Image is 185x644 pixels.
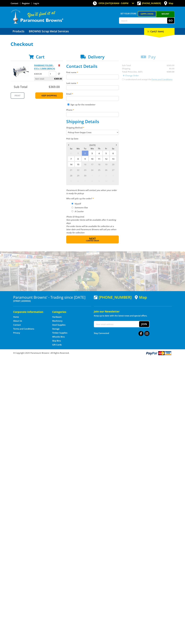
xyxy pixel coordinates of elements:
[34,64,55,70] a: PANBRAKE FOLDER - 610 x 1.0MM (BENCH)
[82,167,88,173] span: 23
[82,147,88,150] span: Tu
[35,92,63,99] a: Keep Shopping
[144,28,175,35] div: Cart
[27,28,71,35] a: Go to the BROWNS Scrap Metal Services page
[167,18,174,23] button: Go
[103,156,109,161] span: 12
[89,237,96,240] span: Next
[66,137,119,140] label: Pick Up Date
[138,11,156,16] a: Gepps Cross
[68,151,74,156] span: 31
[52,319,62,322] a: Go to the Machinery page
[96,167,102,173] span: 25
[13,295,91,299] h3: Paramount Browns' - Trading since [DATE]
[66,108,119,111] label: Phone
[52,335,65,338] a: Go to the Wheelie Bins page
[72,210,73,212] input: Please select who will pick up the order.
[96,162,102,167] span: 18
[139,321,149,327] button: Join
[110,156,117,161] span: 13
[66,215,116,234] em: Photo ID Required. Non-preorder items will be available after 5 working days Pre-order items will...
[119,18,167,23] input: Search
[94,295,132,299] div: [PHONE_NUMBER]
[156,11,175,21] a: Mount [PERSON_NAME]
[112,2,128,5] span: 8:00am - 5:00pm
[75,151,81,156] span: 1
[89,147,95,150] span: We
[94,330,149,336] div: Stay Connected
[72,203,73,204] input: Please select who will pick up the order.
[82,151,88,156] span: 2
[74,201,82,206] label: Myself
[11,28,26,35] a: Go to the Products page
[66,130,119,135] select: Please select a shipping method.
[13,327,34,330] a: Go to the Terms and Conditions page
[58,64,60,67] a: Remove from cart
[103,147,109,150] span: Fr
[52,339,61,342] a: Go to the Skip Bins page
[68,173,74,178] span: 28
[52,323,65,326] a: Go to the Steel Supplies page
[94,310,172,313] h5: Join our Newsletter
[96,147,102,150] span: Th
[14,85,27,89] span: Sub Total
[68,156,74,161] span: 7
[103,178,109,184] span: 10
[13,319,22,322] a: Go to the About Us page
[110,162,117,167] span: 20
[82,173,88,178] span: 30
[13,331,20,334] a: Go to the Privacy page
[103,167,109,173] span: 26
[66,126,119,129] label: Shipping Method
[13,310,47,314] h5: Corporate Information
[52,343,62,346] a: Go to the Gift Cards page
[11,92,24,99] a: Print
[68,178,74,184] span: 5
[66,85,119,90] input: Please enter your last name.
[145,351,172,356] img: PayPal, Mastercard, Visa accepted
[66,64,119,69] h2: Contact Details
[68,147,74,150] span: Su
[103,173,109,178] span: 3
[74,209,85,214] label: A Courier
[11,351,175,356] div: ® Copyright 2025 Paramount Browns'. All Rights Reserved.
[74,205,89,210] label: Someone Else
[96,178,102,184] span: 9
[82,178,88,184] span: 7
[75,167,81,173] span: 22
[11,9,63,24] img: Paramount Browns'
[13,316,19,318] a: Go to the Home page
[13,64,29,80] img: PANBRAKE FOLDER - 610 x 1.0MM (BENCH)
[96,151,102,156] span: 4
[66,71,119,74] label: First name
[89,144,96,146] span: [DATE]
[72,240,113,242] span: Confirm order
[22,2,30,5] a: Go to the registration page
[119,11,138,16] span: Set your store
[49,85,60,89] span: $369.00
[54,77,62,81] span: $369.00
[52,327,60,330] a: Go to the Storage page
[89,151,95,156] span: 3
[33,2,39,5] a: Log in
[89,156,95,161] span: 10
[66,96,119,101] input: Please enter your email address.
[66,92,119,95] label: Email
[94,321,139,327] input: Your email address
[75,173,81,178] span: 29
[110,178,117,184] span: 11
[52,316,62,318] a: Go to the Hardware page
[66,189,117,195] em: Paramount Browns will contact you when your order is ready for pickup
[75,162,81,167] span: 15
[155,30,164,33] span: (1 item)
[52,310,86,314] h5: Categories
[89,178,95,184] span: 8
[66,197,119,200] label: Who will pick up the order?
[135,295,147,299] a: View a map of Gepps Cross location
[82,156,88,161] span: 9
[89,167,95,173] span: 24
[66,75,119,79] input: Please enter your first name.
[34,72,48,75] p: $369.00
[88,54,104,60] span: Delivery
[72,207,73,208] input: Please select who will pick up the order.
